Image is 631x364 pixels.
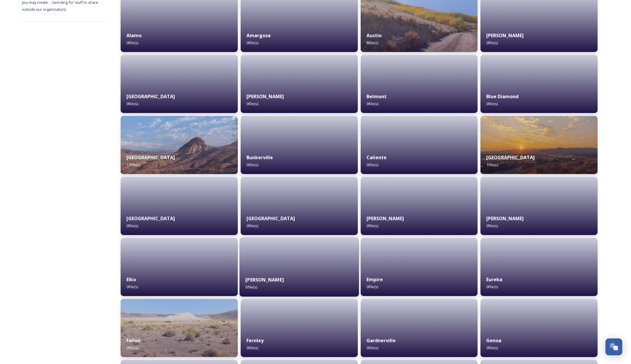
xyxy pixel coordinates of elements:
[245,284,257,290] span: 0 file(s)
[246,223,258,228] span: 0 file(s)
[486,40,498,45] span: 0 file(s)
[486,162,498,167] span: 1 file(s)
[486,337,501,344] strong: Genoa
[126,32,142,39] strong: Alamo
[126,40,138,45] span: 0 file(s)
[126,215,175,222] strong: [GEOGRAPHIC_DATA]
[480,116,598,174] img: e5cb5a12-9eec-4bcb-9d7a-4ac6a43d6a30.jpg
[367,101,378,106] span: 0 file(s)
[486,93,519,100] strong: Blue Diamond
[486,101,498,106] span: 0 file(s)
[121,116,238,174] img: 6300d4da-9be3-46cd-866a-3b4964f8e219.jpg
[246,345,258,350] span: 0 file(s)
[486,276,502,283] strong: Eureka
[245,277,284,283] strong: [PERSON_NAME]
[126,345,138,350] span: 0 file(s)
[126,93,175,100] strong: [GEOGRAPHIC_DATA]
[486,215,524,222] strong: [PERSON_NAME]
[367,32,382,39] strong: Austin
[126,337,140,344] strong: Fallon
[367,162,378,167] span: 0 file(s)
[246,337,264,344] strong: Fernley
[367,215,404,222] strong: [PERSON_NAME]
[486,154,535,161] strong: [GEOGRAPHIC_DATA]
[486,32,524,39] strong: [PERSON_NAME]
[121,299,238,357] img: 9c370d5e-665a-47bb-8d37-730099d6a095.jpg
[126,101,138,106] span: 0 file(s)
[246,32,271,39] strong: Amargosa
[367,345,378,350] span: 0 file(s)
[246,40,258,45] span: 0 file(s)
[367,276,383,283] strong: Empire
[126,284,138,289] span: 0 file(s)
[246,101,258,106] span: 0 file(s)
[126,154,175,161] strong: [GEOGRAPHIC_DATA]
[367,337,396,344] strong: Gardnerville
[246,93,284,100] strong: [PERSON_NAME]
[367,93,387,100] strong: Belmont
[367,154,387,161] strong: Caliente
[126,162,140,167] span: 17 file(s)
[367,284,378,289] span: 0 file(s)
[126,276,136,283] strong: Elko
[486,345,498,350] span: 0 file(s)
[126,223,138,228] span: 0 file(s)
[367,223,378,228] span: 0 file(s)
[605,338,622,355] button: Open Chat
[246,215,295,222] strong: [GEOGRAPHIC_DATA]
[367,40,378,45] span: 8 file(s)
[246,162,258,167] span: 0 file(s)
[246,154,273,161] strong: Bunkerville
[486,284,498,289] span: 0 file(s)
[486,223,498,228] span: 0 file(s)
